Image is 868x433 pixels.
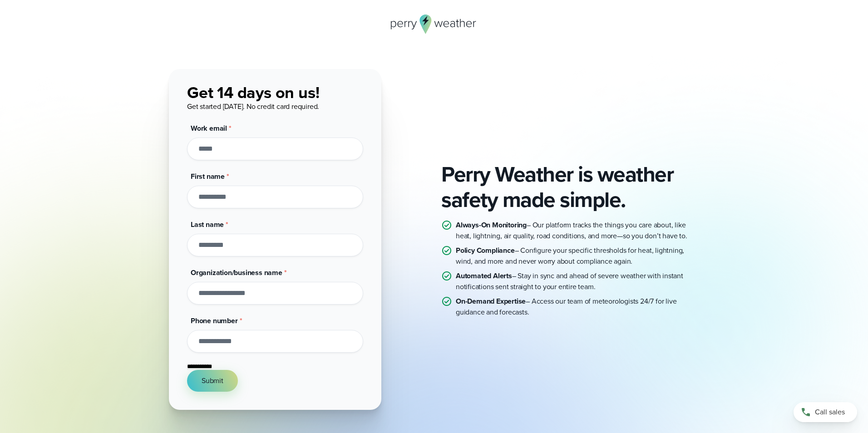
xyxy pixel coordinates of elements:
[187,370,238,392] button: Submit
[191,219,224,230] span: Last name
[187,80,319,104] span: Get 14 days on us!
[187,101,319,112] span: Get started [DATE]. No credit card required.
[456,271,512,281] strong: Automated Alerts
[191,171,225,182] span: First name
[456,245,699,267] p: – Configure your specific thresholds for heat, lightning, wind, and more and never worry about co...
[456,296,699,318] p: – Access our team of meteorologists 24/7 for live guidance and forecasts.
[794,402,857,422] a: Call sales
[456,220,527,230] strong: Always-On Monitoring
[441,162,699,212] h2: Perry Weather is weather safety made simple.
[191,123,227,133] span: Work email
[456,245,515,256] strong: Policy Compliance
[202,375,223,386] span: Submit
[815,407,845,418] span: Call sales
[456,296,526,306] strong: On-Demand Expertise
[456,271,699,292] p: – Stay in sync and ahead of severe weather with instant notifications sent straight to your entir...
[191,267,282,278] span: Organization/business name
[191,315,238,326] span: Phone number
[456,220,699,241] p: – Our platform tracks the things you care about, like heat, lightning, air quality, road conditio...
